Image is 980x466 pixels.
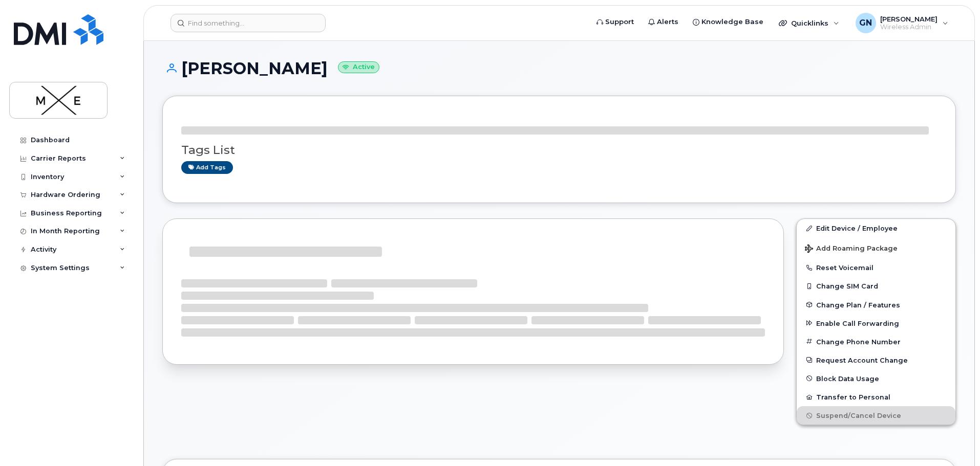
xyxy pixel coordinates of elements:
button: Change Phone Number [797,332,955,351]
span: Change Plan / Features [816,301,900,308]
a: Add tags [181,161,233,174]
button: Add Roaming Package [797,237,955,258]
span: Add Roaming Package [805,245,898,254]
button: Change Plan / Features [797,296,955,314]
button: Suspend/Cancel Device [797,406,955,425]
span: Suspend/Cancel Device [816,412,901,419]
h3: Tags List [181,144,937,157]
small: Active [338,61,379,73]
button: Reset Voicemail [797,258,955,277]
button: Transfer to Personal [797,388,955,406]
button: Request Account Change [797,351,955,369]
button: Change SIM Card [797,277,955,295]
h1: [PERSON_NAME] [162,59,956,77]
a: Edit Device / Employee [797,219,955,237]
button: Enable Call Forwarding [797,314,955,332]
span: Enable Call Forwarding [816,319,899,327]
button: Block Data Usage [797,369,955,388]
